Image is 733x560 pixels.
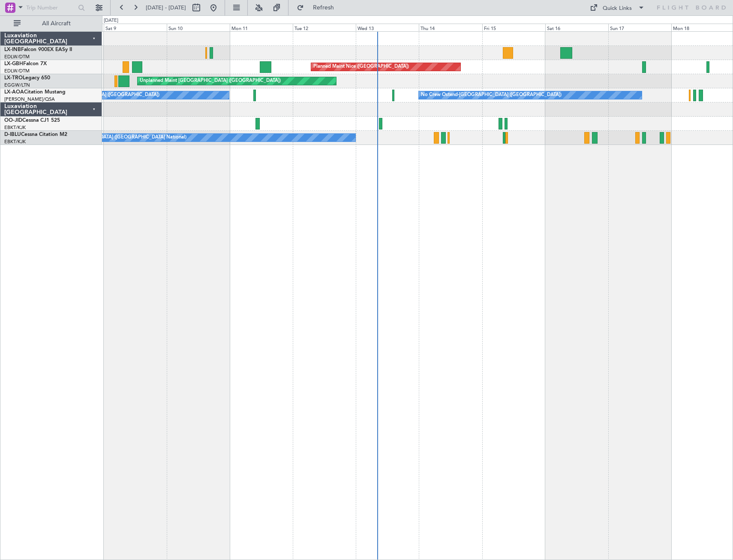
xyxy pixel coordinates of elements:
[313,60,409,73] div: Planned Maint Nice ([GEOGRAPHIC_DATA])
[22,21,90,27] span: All Aircraft
[140,75,281,87] div: Unplanned Maint [GEOGRAPHIC_DATA] ([GEOGRAPHIC_DATA])
[104,17,118,24] div: [DATE]
[421,89,562,102] div: No Crew Ostend-[GEOGRAPHIC_DATA] ([GEOGRAPHIC_DATA])
[4,90,66,95] a: LX-AOACitation Mustang
[4,47,21,52] span: LX-INB
[104,24,167,31] div: Sat 9
[419,24,482,31] div: Thu 14
[4,54,30,60] a: EDLW/DTM
[4,61,47,66] a: LX-GBHFalcon 7X
[306,5,342,11] span: Refresh
[545,24,608,31] div: Sat 16
[4,138,26,145] a: EBKT/KJK
[9,17,93,30] button: All Aircraft
[146,4,186,12] span: [DATE] - [DATE]
[4,132,67,137] a: D-IBLUCessna Citation M2
[603,4,632,13] div: Quick Links
[4,132,21,137] span: D-IBLU
[4,90,24,95] span: LX-AOA
[43,131,186,144] div: No Crew [GEOGRAPHIC_DATA] ([GEOGRAPHIC_DATA] National)
[608,24,671,31] div: Sun 17
[4,118,60,123] a: OO-JIDCessna CJ1 525
[4,47,72,52] a: LX-INBFalcon 900EX EASy II
[4,75,23,81] span: LX-TRO
[4,118,22,123] span: OO-JID
[356,24,419,31] div: Wed 13
[482,24,545,31] div: Fri 15
[4,61,23,66] span: LX-GBH
[4,96,55,102] a: [PERSON_NAME]/QSA
[4,75,50,81] a: LX-TROLegacy 650
[4,82,30,88] a: EGGW/LTN
[4,68,30,74] a: EDLW/DTM
[167,24,230,31] div: Sun 10
[4,124,26,131] a: EBKT/KJK
[293,24,356,31] div: Tue 12
[293,1,344,15] button: Refresh
[586,1,649,15] button: Quick Links
[230,24,293,31] div: Mon 11
[26,1,75,14] input: Trip Number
